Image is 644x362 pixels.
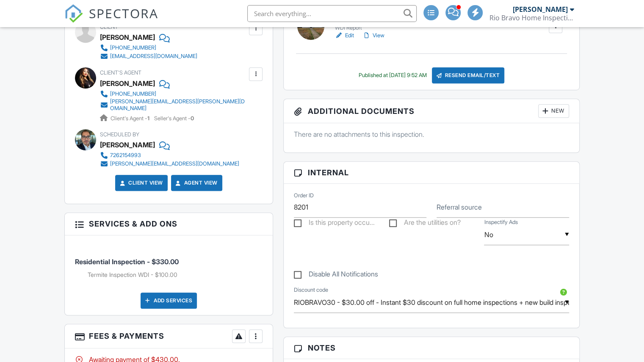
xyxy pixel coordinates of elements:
[294,218,375,229] label: Is this property occupied?
[100,131,139,138] span: Scheduled By
[100,90,247,98] a: [PHONE_NUMBER]
[100,69,141,76] span: Client's Agent
[110,98,247,112] div: [PERSON_NAME][EMAIL_ADDRESS][PERSON_NAME][DOMAIN_NAME]
[489,14,574,22] div: Rio Bravo Home Inspections
[100,44,197,52] a: [PHONE_NUMBER]
[513,5,568,14] div: [PERSON_NAME]
[100,160,239,168] a: [PERSON_NAME][EMAIL_ADDRESS][DOMAIN_NAME]
[334,25,486,31] div: WDI Report
[100,138,155,151] div: [PERSON_NAME]
[75,257,179,266] span: Residential Inspection - $330.00
[359,72,427,79] div: Published at [DATE] 9:52 AM
[110,152,141,159] div: 7262154993
[334,31,354,40] a: Edit
[284,99,579,123] h3: Additional Documents
[110,53,197,60] div: [EMAIL_ADDRESS][DOMAIN_NAME]
[100,31,155,44] div: [PERSON_NAME]
[154,115,194,122] span: Seller's Agent -
[284,162,579,184] h3: Internal
[75,242,263,286] li: Service: Residential Inspection
[294,192,314,199] label: Order ID
[111,115,151,122] span: Client's Agent -
[284,337,579,359] h3: Notes
[432,67,505,83] div: Resend Email/Text
[110,44,156,51] div: [PHONE_NUMBER]
[64,11,158,29] a: SPECTORA
[100,52,197,61] a: [EMAIL_ADDRESS][DOMAIN_NAME]
[389,218,461,229] label: Are the utilities on?
[65,324,273,348] h3: Fees & Payments
[294,130,569,139] p: There are no attachments to this inspection.
[362,31,384,40] a: View
[191,115,194,122] strong: 0
[294,270,378,281] label: Disable All Notifications
[437,202,482,212] label: Referral source
[65,213,273,235] h3: Services & Add ons
[88,271,263,279] li: Add on: Termite Inspection WDI
[141,293,197,309] div: Add Services
[147,115,149,122] strong: 1
[110,160,239,167] div: [PERSON_NAME][EMAIL_ADDRESS][DOMAIN_NAME]
[100,98,247,112] a: [PERSON_NAME][EMAIL_ADDRESS][PERSON_NAME][DOMAIN_NAME]
[89,4,158,22] span: SPECTORA
[100,77,155,90] a: [PERSON_NAME]
[538,104,569,118] div: New
[294,286,328,294] label: Discount code
[174,179,218,187] a: Agent View
[247,5,417,22] input: Search everything...
[64,4,83,23] img: The Best Home Inspection Software - Spectora
[100,151,239,160] a: 7262154993
[118,179,163,187] a: Client View
[484,218,517,226] label: Inspectify Ads
[110,91,156,97] div: [PHONE_NUMBER]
